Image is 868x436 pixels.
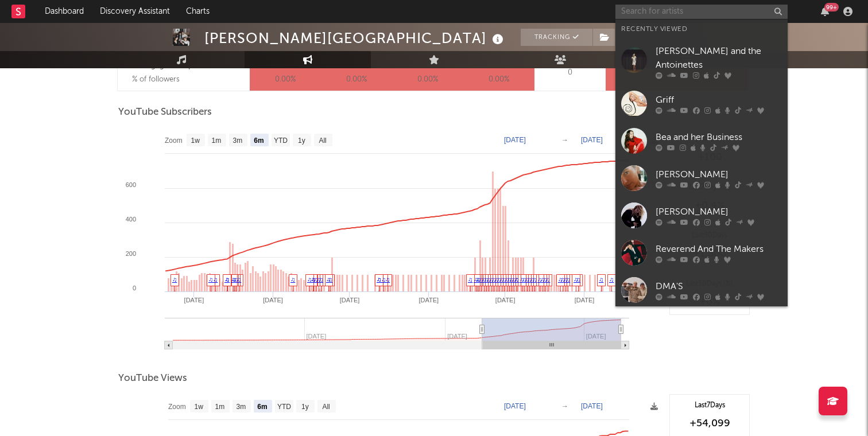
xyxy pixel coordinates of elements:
[615,271,788,309] a: DMA'S
[132,76,180,83] span: % of followers
[482,276,486,283] a: ♫
[274,137,288,145] text: YTD
[418,297,439,303] text: [DATE]
[118,372,187,386] span: YouTube Views
[530,276,534,283] a: ♫
[257,403,267,411] text: 6m
[133,285,136,291] text: 0
[340,297,360,303] text: [DATE]
[505,276,509,283] a: ♫
[237,403,246,411] text: 3m
[213,276,218,283] a: ♫
[263,297,283,303] text: [DATE]
[277,403,291,411] text: YTD
[656,279,782,293] div: DMA'S
[615,5,788,19] input: Search for artists
[233,137,243,145] text: 3m
[615,39,788,85] a: [PERSON_NAME] and the Antoinettes
[676,416,743,430] div: +54,099
[609,276,614,283] a: ♫
[215,403,225,411] text: 1m
[656,45,782,72] div: [PERSON_NAME] and the Antoinettes
[417,73,438,87] span: 0.00 %
[514,276,519,283] a: ♫
[307,276,312,283] a: ♫
[489,276,494,283] a: ♫
[474,276,478,283] a: ♫
[621,22,782,36] div: Recently Viewed
[377,276,381,283] a: ♫
[821,7,829,16] button: 99+
[204,29,506,48] div: [PERSON_NAME][GEOGRAPHIC_DATA]
[581,136,603,144] text: [DATE]
[525,276,529,283] a: ♫
[126,181,136,188] text: 600
[581,402,603,410] text: [DATE]
[504,402,526,410] text: [DATE]
[537,276,542,283] a: ♫
[615,197,788,234] a: [PERSON_NAME]
[545,276,550,283] a: ♫
[573,276,578,283] a: ♫
[165,137,183,145] text: Zoom
[561,136,568,144] text: →
[346,73,367,87] span: 0.00 %
[599,276,603,283] a: ♫
[126,216,136,223] text: 400
[231,276,235,283] a: ♫
[558,276,563,283] a: ♫
[381,276,386,283] a: ♫
[615,122,788,159] a: Bea and her Business
[676,400,743,411] div: Last 7 Days
[184,297,204,303] text: [DATE]
[615,234,788,271] a: Reverend And The Makers
[468,276,472,283] a: ♫
[615,159,788,197] a: [PERSON_NAME]
[254,137,263,145] text: 6m
[311,276,315,283] a: ♫
[212,137,222,145] text: 1m
[208,276,213,283] a: ♫
[561,402,568,410] text: →
[301,403,309,411] text: 1y
[172,276,177,283] a: ♫
[298,137,305,145] text: 1y
[275,73,296,87] span: 0.00 %
[224,276,229,283] a: ♫
[499,276,504,283] a: ♫
[495,297,516,303] text: [DATE]
[520,276,524,283] a: ♫
[563,276,568,283] a: ♫
[540,276,545,283] a: ♫
[656,130,782,144] div: Bea and her Business
[118,106,212,119] span: YouTube Subscribers
[489,73,509,87] span: 0.00 %
[316,276,321,283] a: ♫
[656,168,782,181] div: [PERSON_NAME]
[319,137,326,145] text: All
[322,403,330,411] text: All
[824,3,839,11] div: 99 +
[494,276,499,283] a: ♫
[168,403,186,411] text: Zoom
[191,137,200,145] text: 1w
[656,242,782,256] div: Reverend And The Makers
[237,276,241,283] a: ♫
[290,276,295,283] a: ♫
[521,29,592,46] button: Tracking
[195,403,204,411] text: 1w
[504,136,526,144] text: [DATE]
[126,250,136,257] text: 200
[534,55,606,91] div: 0
[575,297,595,303] text: [DATE]
[615,85,788,122] a: Griff
[656,93,782,107] div: Griff
[385,276,390,283] a: ♫
[326,276,331,283] a: ♫
[656,205,782,219] div: [PERSON_NAME]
